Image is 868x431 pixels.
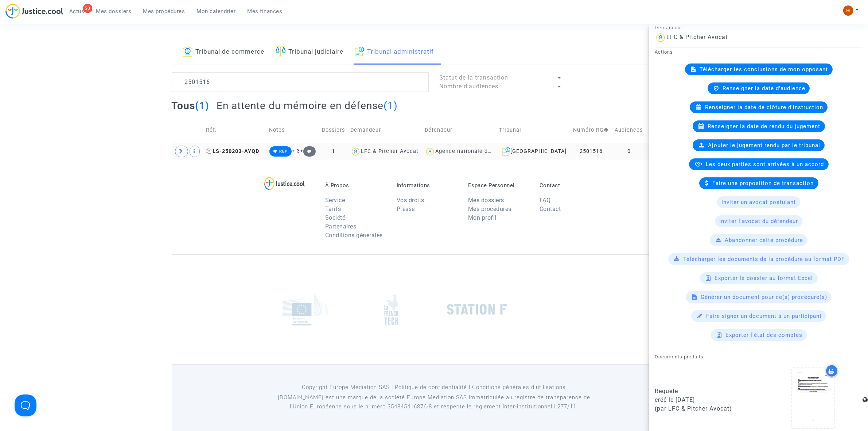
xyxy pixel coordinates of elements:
span: + [300,148,316,154]
div: 50 [83,4,92,13]
a: FAQ [540,197,551,204]
img: icon-banque.svg [183,46,193,57]
td: Transaction [646,117,684,143]
span: Inviter un avocat postulant [721,199,796,205]
img: icon-user.svg [655,32,666,43]
img: fc99b196863ffcca57bb8fe2645aafd9 [843,5,853,16]
img: europe_commision.png [283,294,328,326]
span: Renseigner la date de rendu du jugement [708,123,821,130]
a: Mes dossiers [468,197,504,204]
td: Numéro RG [571,117,612,143]
span: Mes dossiers [96,8,132,15]
span: Faire signer un document à un participant [706,313,822,319]
div: [GEOGRAPHIC_DATA] [499,147,568,156]
a: 50Actus [63,6,90,17]
h2: En attente du mémoire en défense [217,99,398,112]
div: LFC & Pitcher Avocat [361,148,419,154]
a: Presse [397,205,415,212]
span: (1) [195,100,210,112]
div: Requête [655,387,753,396]
a: Tribunal judiciaire [276,40,344,65]
p: Copyright Europe Mediation SAS l Politique de confidentialité l Conditions générales d’utilisa... [268,383,600,392]
p: [DOMAIN_NAME] est une marque de la société Europe Mediation SAS immatriculée au registre de tr... [268,393,600,411]
span: Mes procédures [143,8,185,15]
a: Tribunal de commerce [183,40,265,65]
small: Documents produits [655,354,704,359]
span: Exporter l'état des comptes [725,332,802,338]
td: Défendeur [422,117,497,143]
span: LS-250203-AYQD [206,148,259,154]
a: Mes finances [242,6,288,17]
p: Espace Personnel [468,182,529,189]
a: Contact [540,205,561,212]
h2: Tous [172,99,210,112]
a: Mes procédures [137,6,191,17]
a: Service [325,197,345,204]
a: Mon calendrier [191,6,242,17]
a: Société [325,214,346,221]
td: Demandeur [348,117,422,143]
td: Notes [267,117,319,143]
span: Inviter l'avocat du défendeur [719,218,798,224]
img: icon-archive.svg [502,147,510,156]
span: (1) [384,100,398,112]
div: (par LFC & Pitcher Avocat) [655,404,753,413]
span: Générer un document pour ce(s) procédure(s) [701,294,827,300]
td: Dossiers [319,117,348,143]
span: Renseigner la date de clôture d'instruction [705,104,823,111]
a: Conditions générales [325,232,383,239]
span: Actus [69,8,85,15]
small: Actions [655,49,673,55]
img: icon-user.svg [350,146,361,157]
span: Nombre d'audiences [440,83,499,90]
a: Mes procédures [468,205,511,212]
a: Tribunal administratif [355,40,434,65]
span: Abandonner cette procédure [725,237,803,243]
span: Mon calendrier [197,8,236,15]
img: icon-faciliter-sm.svg [276,46,286,57]
td: Tribunal [497,117,571,143]
img: icon-archive.svg [355,46,365,57]
span: Télécharger les conclusions de mon opposant [700,66,828,73]
img: stationf.png [447,304,507,315]
td: Réf. [203,117,266,143]
img: jc-logo.svg [5,4,63,19]
a: Partenaires [325,223,357,230]
small: Demandeur [655,25,682,30]
span: Renseigner la date d'audience [723,85,805,92]
span: + 3 [292,148,300,154]
td: 0 [612,143,646,160]
span: REP [279,149,288,154]
a: Tarifs [325,205,341,212]
a: Mes dossiers [90,6,137,17]
span: Télécharger les documents de la procédure au format PDF [684,256,845,262]
span: Ajouter le jugement rendu par le tribunal [708,142,820,149]
img: icon-user.svg [425,146,435,157]
span: Les deux parties sont arrivées à un accord [706,161,824,168]
span: Mes finances [248,8,283,15]
p: Contact [540,182,600,189]
td: 1 [319,143,348,160]
td: 2501516 [571,143,612,160]
div: LFC & Pitcher Avocat [666,34,728,41]
a: Mon profil [468,214,497,221]
p: À Propos [325,182,386,189]
td: Audiences [612,117,646,143]
img: french_tech.png [384,294,398,325]
div: créé le [DATE] [655,396,753,404]
span: Exporter le dossier au format Excel [715,275,813,281]
div: Agence nationale de l'habitat [435,148,515,154]
p: Informations [397,182,457,189]
span: Faire une proposition de transaction [713,180,814,186]
iframe: Help Scout Beacon - Open [15,395,36,416]
a: Vos droits [397,197,424,204]
img: logo-lg.svg [264,177,305,190]
span: Statut de la transaction [440,74,509,81]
